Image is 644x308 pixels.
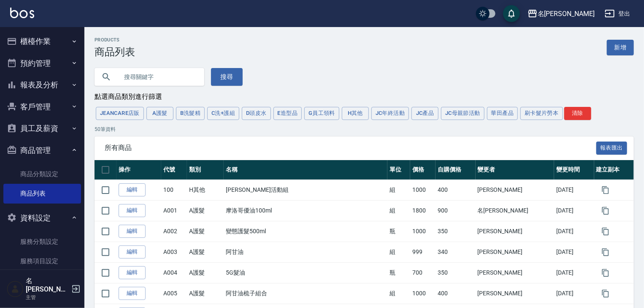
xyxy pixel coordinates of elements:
button: B洗髮精 [176,107,205,120]
td: A護髮 [187,221,224,242]
button: 登出 [601,6,634,22]
th: 操作 [116,160,161,180]
button: 搜尋 [211,68,243,86]
a: 編輯 [119,287,146,300]
button: H其他 [342,107,369,120]
a: 新增 [607,40,634,55]
td: [PERSON_NAME] [476,283,555,304]
button: G員工領料 [304,107,339,120]
button: 客戶管理 [3,96,81,118]
div: 點選商品類別進行篩選 [95,93,634,101]
td: 1800 [410,200,436,221]
h2: Products [95,37,135,43]
a: 服務分類設定 [3,232,81,251]
td: 組 [387,283,410,304]
td: [DATE] [554,200,594,221]
td: 1000 [410,180,436,200]
button: E造型品 [273,107,302,120]
div: 名[PERSON_NAME] [538,8,595,19]
th: 類別 [187,160,224,180]
img: Person [7,281,24,297]
td: 組 [387,242,410,262]
td: A004 [161,262,187,283]
button: JC母親節活動 [441,107,484,120]
td: A護髮 [187,283,224,304]
td: 100 [161,180,187,200]
button: JC產品 [411,107,438,120]
button: 員工及薪資 [3,117,81,139]
td: [DATE] [554,180,594,200]
th: 自購價格 [436,160,475,180]
td: [PERSON_NAME] [476,242,555,262]
td: 阿甘油 [224,242,387,262]
button: 預約管理 [3,52,81,74]
td: A005 [161,283,187,304]
td: 阿甘油梳子組合 [224,283,387,304]
td: 瓶 [387,221,410,242]
button: 報表及分析 [3,74,81,96]
td: [DATE] [554,242,594,262]
button: 華田產品 [487,107,518,120]
td: [PERSON_NAME] [476,180,555,200]
td: [PERSON_NAME] [476,221,555,242]
button: JeanCare店販 [96,107,144,120]
td: H其他 [187,180,224,200]
td: A002 [161,221,187,242]
th: 建立副本 [594,160,634,180]
button: JC年終活動 [371,107,409,120]
a: 報表匯出 [596,144,628,152]
h3: 商品列表 [95,46,135,58]
td: 700 [410,262,436,283]
button: 清除 [564,107,591,120]
span: 所有商品 [105,144,596,152]
td: A護髮 [187,242,224,262]
td: 組 [387,180,410,200]
button: 名[PERSON_NAME] [524,5,598,22]
td: 999 [410,242,436,262]
td: 350 [436,221,475,242]
td: A護髮 [187,200,224,221]
td: 5G髮油 [224,262,387,283]
td: [PERSON_NAME] [476,262,555,283]
th: 變更時間 [554,160,594,180]
td: [DATE] [554,221,594,242]
td: 名[PERSON_NAME] [476,200,555,221]
th: 變更者 [476,160,555,180]
td: 1000 [410,221,436,242]
p: 主管 [26,294,69,301]
a: 服務項目設定 [3,251,81,271]
button: C洗+護組 [207,107,239,120]
td: [DATE] [554,283,594,304]
a: 編輯 [119,266,146,279]
td: 400 [436,283,475,304]
td: 400 [436,180,475,200]
button: 商品管理 [3,139,81,161]
th: 代號 [161,160,187,180]
td: A護髮 [187,262,224,283]
td: [PERSON_NAME]活動組 [224,180,387,200]
button: 報表匯出 [596,142,628,155]
td: A003 [161,242,187,262]
h5: 名[PERSON_NAME] [26,277,69,294]
button: 櫃檯作業 [3,30,81,52]
a: 編輯 [119,245,146,259]
td: A001 [161,200,187,221]
p: 50 筆資料 [95,125,634,133]
td: 350 [436,262,475,283]
button: A護髮 [146,107,173,120]
button: save [503,5,520,22]
td: 1000 [410,283,436,304]
a: 商品列表 [3,184,81,203]
input: 搜尋關鍵字 [118,65,198,88]
button: 刷卡髮片勞本 [520,107,563,120]
td: 摩洛哥優油100ml [224,200,387,221]
th: 名稱 [224,160,387,180]
button: 資料設定 [3,207,81,229]
th: 價格 [410,160,436,180]
a: 商品分類設定 [3,164,81,184]
td: 340 [436,242,475,262]
td: 瓶 [387,262,410,283]
th: 單位 [387,160,410,180]
img: Logo [10,8,34,18]
button: D頭皮水 [242,107,271,120]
